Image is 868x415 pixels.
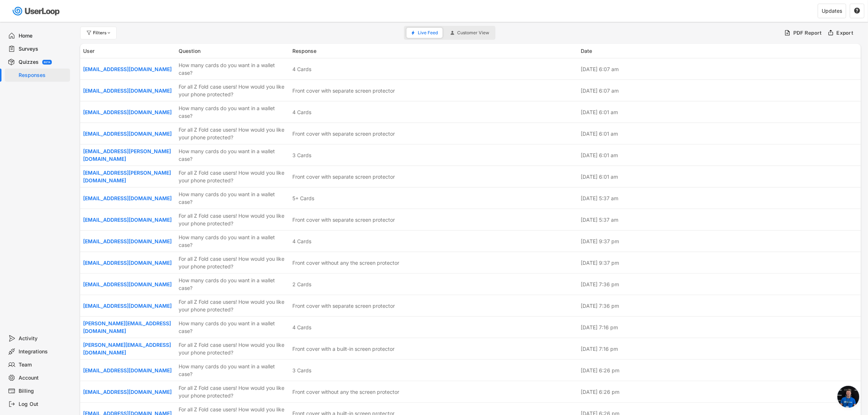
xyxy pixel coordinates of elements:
a: [EMAIL_ADDRESS][DOMAIN_NAME] [83,131,172,137]
div: Quizzes [19,59,39,66]
div: [DATE] 7:16 pm [581,323,858,331]
div: [DATE] 9:37 pm [581,237,858,245]
div: [DATE] 6:26 pm [581,366,858,374]
div: Updates [822,8,842,13]
div: [DATE] 7:36 pm [581,302,858,310]
button: Customer View [446,28,494,38]
div: Front cover with separate screen protector [292,302,395,310]
div: For all Z Fold case users! How would you like your phone protected? [179,126,288,141]
div: [DATE] 6:07 am [581,65,858,73]
div: Date [581,47,858,55]
div: Front cover without any the screen protector [292,259,399,267]
div: [DATE] 6:07 am [581,87,858,94]
div: [DATE] 5:37 am [581,216,858,224]
div: Front cover with separate screen protector [292,130,395,137]
div: Home [19,32,67,39]
div: 4 Cards [292,65,311,73]
button: Live Feed [406,28,443,38]
div: [DATE] 7:16 pm [581,345,858,353]
text:  [854,7,860,14]
div: 4 Cards [292,237,311,245]
a: [EMAIL_ADDRESS][PERSON_NAME][DOMAIN_NAME] [83,170,171,183]
div: Account [19,375,67,381]
div: Front cover without any the screen protector [292,388,399,396]
div: Response [292,47,577,55]
a: [EMAIL_ADDRESS][DOMAIN_NAME] [83,109,172,115]
div: [DATE] 6:26 pm [581,388,858,396]
div: Surveys [19,46,67,53]
a: [EMAIL_ADDRESS][PERSON_NAME][DOMAIN_NAME] [83,148,171,162]
div: Open chat [837,386,859,408]
div: [DATE] 6:01 am [581,130,858,137]
div: Front cover with separate screen protector [292,173,395,181]
div: Question [179,47,288,55]
div: 4 Cards [292,108,311,116]
a: [EMAIL_ADDRESS][DOMAIN_NAME] [83,389,172,395]
div: How many cards do you want in a wallet case? [179,319,288,335]
div: Log Out [19,401,67,408]
button:  [854,8,860,14]
div: Team [19,361,67,368]
div: 2 Cards [292,280,311,288]
a: [EMAIL_ADDRESS][DOMAIN_NAME] [83,66,172,72]
div: [DATE] 6:01 am [581,173,858,181]
div: [DATE] 5:37 am [581,194,858,202]
div: For all Z Fold case users! How would you like your phone protected? [179,169,288,184]
div: For all Z Fold case users! How would you like your phone protected? [179,212,288,227]
div: How many cards do you want in a wallet case? [179,104,288,120]
a: [EMAIL_ADDRESS][DOMAIN_NAME] [83,195,172,201]
div: For all Z Fold case users! How would you like your phone protected? [179,83,288,98]
div: Responses [19,72,67,79]
div: [DATE] 7:36 pm [581,280,858,288]
div: How many cards do you want in a wallet case? [179,190,288,206]
div: 3 Cards [292,366,311,374]
div: User [83,47,174,55]
img: userloop-logo-01.svg [11,4,62,19]
div: Activity [19,335,67,342]
div: PDF Report [793,30,822,36]
div: 5+ Cards [292,194,314,202]
div: Filters [93,31,112,35]
div: [DATE] 6:01 am [581,108,858,116]
a: [EMAIL_ADDRESS][DOMAIN_NAME] [83,281,172,287]
a: [PERSON_NAME][EMAIL_ADDRESS][DOMAIN_NAME] [83,320,171,334]
div: Billing [19,388,67,395]
a: [EMAIL_ADDRESS][DOMAIN_NAME] [83,88,172,94]
div: Front cover with a built-in screen protector [292,345,394,353]
span: Live Feed [418,31,438,35]
div: How many cards do you want in a wallet case? [179,276,288,292]
div: Front cover with separate screen protector [292,216,395,224]
a: [PERSON_NAME][EMAIL_ADDRESS][DOMAIN_NAME] [83,342,171,356]
div: BETA [44,61,50,63]
div: How many cards do you want in a wallet case? [179,61,288,77]
a: [EMAIL_ADDRESS][DOMAIN_NAME] [83,260,172,266]
span: Customer View [458,31,490,35]
div: Integrations [19,348,67,355]
a: [EMAIL_ADDRESS][DOMAIN_NAME] [83,238,172,244]
div: How many cards do you want in a wallet case? [179,147,288,163]
div: For all Z Fold case users! How would you like your phone protected? [179,298,288,313]
div: 3 Cards [292,151,311,159]
div: For all Z Fold case users! How would you like your phone protected? [179,384,288,399]
div: Export [837,30,854,36]
div: 4 Cards [292,323,311,331]
div: For all Z Fold case users! How would you like your phone protected? [179,341,288,356]
div: Front cover with separate screen protector [292,87,395,94]
a: [EMAIL_ADDRESS][DOMAIN_NAME] [83,217,172,223]
div: [DATE] 9:37 pm [581,259,858,267]
div: [DATE] 6:01 am [581,151,858,159]
div: How many cards do you want in a wallet case? [179,362,288,378]
div: How many cards do you want in a wallet case? [179,233,288,249]
div: For all Z Fold case users! How would you like your phone protected? [179,255,288,270]
a: [EMAIL_ADDRESS][DOMAIN_NAME] [83,367,172,373]
a: [EMAIL_ADDRESS][DOMAIN_NAME] [83,303,172,309]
